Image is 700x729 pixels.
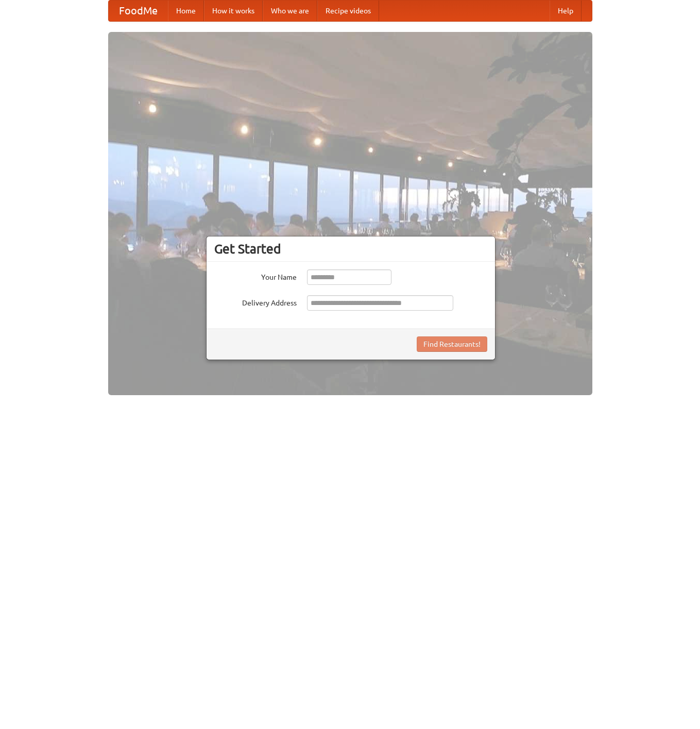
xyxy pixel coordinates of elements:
[214,295,297,308] label: Delivery Address
[317,1,379,21] a: Recipe videos
[417,336,487,352] button: Find Restaurants!
[214,241,487,257] h3: Get Started
[109,1,168,21] a: FoodMe
[214,269,297,282] label: Your Name
[168,1,204,21] a: Home
[550,1,582,21] a: Help
[204,1,263,21] a: How it works
[263,1,317,21] a: Who we are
